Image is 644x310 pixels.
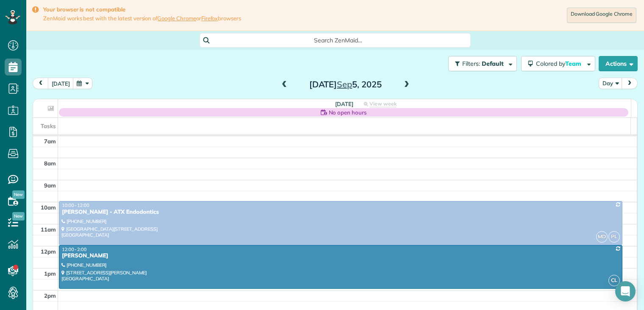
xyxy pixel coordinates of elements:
strong: Your browser is not compatible [43,6,241,13]
a: Firefox [201,15,218,22]
div: [PERSON_NAME] [61,252,620,260]
span: CL [608,275,620,286]
div: Open Intercom Messenger [615,281,636,302]
span: Default [482,60,504,67]
span: 11am [41,226,56,233]
span: 2pm [44,292,56,299]
span: 12:00 - 2:00 [62,246,86,252]
button: Colored byTeam [521,56,595,71]
span: 10:00 - 12:00 [62,202,89,208]
span: Sep [337,79,352,89]
span: New [12,212,25,221]
span: PL [608,231,620,243]
span: 12pm [41,248,56,255]
span: Team [565,60,583,67]
span: MD [596,231,608,243]
button: next [622,78,638,89]
span: No open hours [329,108,367,117]
button: Filters: Default [448,56,517,71]
a: Google Chrome [157,15,196,22]
span: [DATE] [335,101,353,107]
span: 9am [44,182,56,189]
span: 10am [41,204,56,211]
span: Colored by [536,60,584,67]
span: 8am [44,160,56,167]
a: Filters: Default [444,56,517,71]
a: Download Google Chrome [567,8,636,23]
span: 1pm [44,270,56,277]
button: Day [599,78,622,89]
h2: [DATE] 5, 2025 [292,80,398,89]
span: Filters: [462,60,480,67]
span: New [12,190,25,199]
span: ZenMaid works best with the latest version of or browsers [43,15,241,22]
button: prev [33,78,49,89]
span: Tasks [41,123,56,129]
span: 7am [44,138,56,145]
span: View week [369,101,397,107]
button: Actions [599,56,638,71]
button: [DATE] [48,78,74,89]
div: [PERSON_NAME] - ATX Endodontics [61,209,620,216]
